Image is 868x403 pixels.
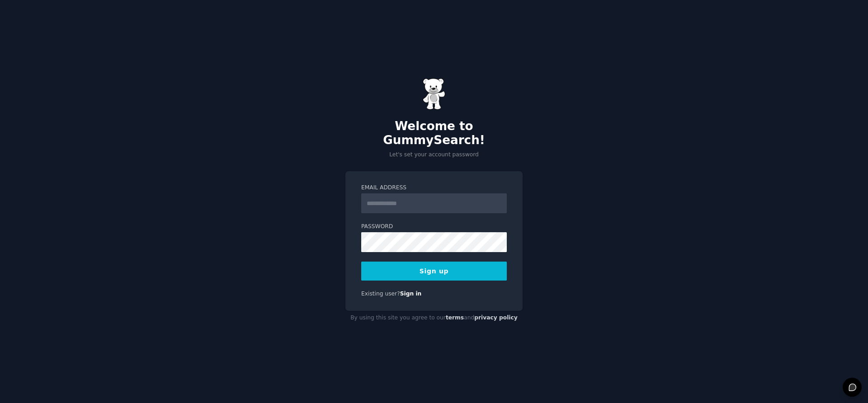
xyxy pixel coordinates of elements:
label: Email Address [361,184,507,192]
div: By using this site you agree to our and [345,311,523,325]
img: Gummy Bear [423,78,445,110]
span: Existing user? [361,291,400,297]
p: Let's set your account password [345,151,523,159]
a: terms [446,314,464,321]
button: Sign up [361,262,507,281]
h2: Welcome to GummySearch! [345,119,523,148]
label: Password [361,223,507,231]
a: privacy policy [474,314,518,321]
a: Sign in [400,291,422,297]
